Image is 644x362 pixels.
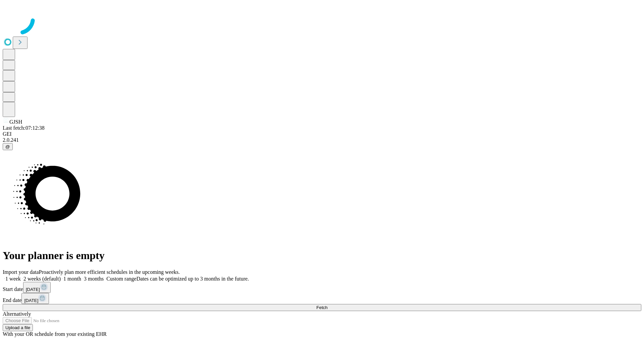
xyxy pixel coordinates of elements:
[3,311,31,317] span: Alternatively
[3,131,641,137] div: GEI
[3,125,45,131] span: Last fetch: 07:12:38
[39,269,180,275] span: Proactively plan more efficient schedules in the upcoming weeks.
[316,305,327,310] span: Fetch
[3,137,641,143] div: 2.0.241
[24,298,38,303] span: [DATE]
[3,324,33,331] button: Upload a file
[5,276,21,282] span: 1 week
[3,293,641,304] div: End date
[84,276,104,282] span: 3 months
[3,304,641,311] button: Fetch
[3,249,641,262] h1: Your planner is empty
[9,119,22,125] span: GJSH
[63,276,81,282] span: 1 month
[21,293,49,304] button: [DATE]
[3,143,13,150] button: @
[106,276,136,282] span: Custom range
[26,287,40,292] span: [DATE]
[3,282,641,293] div: Start date
[3,331,107,337] span: With your OR schedule from your existing EHR
[23,276,61,282] span: 2 weeks (default)
[3,269,39,275] span: Import your data
[5,144,10,149] span: @
[23,282,51,293] button: [DATE]
[137,276,249,282] span: Dates can be optimized up to 3 months in the future.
